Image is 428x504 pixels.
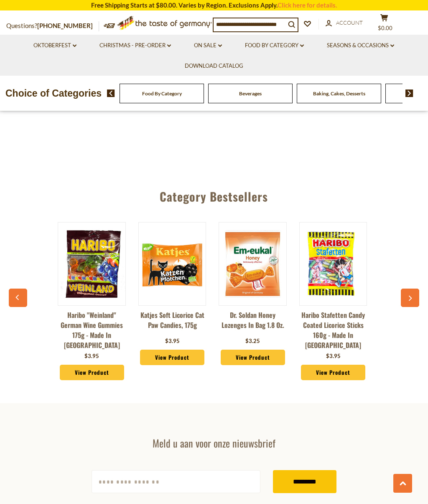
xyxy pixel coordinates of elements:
div: $3.95 [326,352,341,361]
img: next arrow [405,90,413,97]
a: [PHONE_NUMBER] [37,22,93,29]
span: Account [336,19,363,26]
p: Questions? [6,20,99,31]
img: Katjes Soft Licorice Cat Paw Candies, 175g [139,230,206,298]
a: View Product [221,350,285,366]
a: View Product [60,365,124,381]
a: View Product [140,350,204,366]
a: Click here for details. [278,1,337,9]
a: Oktoberfest [33,41,76,50]
div: $3.95 [165,337,180,345]
button: $0.00 [372,14,397,35]
a: Dr. Soldan Honey Lozenges in Bag 1.8 oz. [219,310,287,335]
a: Katjes Soft Licorice Cat Paw Candies, 175g [138,310,206,335]
div: Category Bestsellers [13,177,415,212]
div: $3.95 [84,352,99,361]
a: Food By Category [245,41,304,50]
a: Baking, Cakes, Desserts [313,90,365,97]
div: $3.25 [245,337,260,345]
a: Download Catalog [185,61,243,71]
a: Seasons & Occasions [327,41,394,50]
img: Haribo [58,230,125,298]
a: On Sale [194,41,222,50]
span: $0.00 [378,25,392,31]
img: Haribo Stafetten Candy Coated Licorice Sticks 160g - Made in Germany [300,230,367,298]
img: Dr. Soldan Honey Lozenges in Bag 1.8 oz. [219,230,286,298]
img: previous arrow [107,90,115,97]
h3: Meld u aan voor onze nieuwsbrief [92,437,336,449]
a: View Product [301,365,365,381]
a: Christmas - PRE-ORDER [99,41,171,50]
a: Haribo Stafetten Candy Coated Licorice Sticks 160g - Made in [GEOGRAPHIC_DATA] [299,310,367,350]
a: Account [326,18,363,28]
a: Beverages [239,90,262,97]
a: Haribo "Weinland" German Wine Gummies 175g - Made in [GEOGRAPHIC_DATA] [58,310,126,350]
a: Food By Category [142,90,182,97]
